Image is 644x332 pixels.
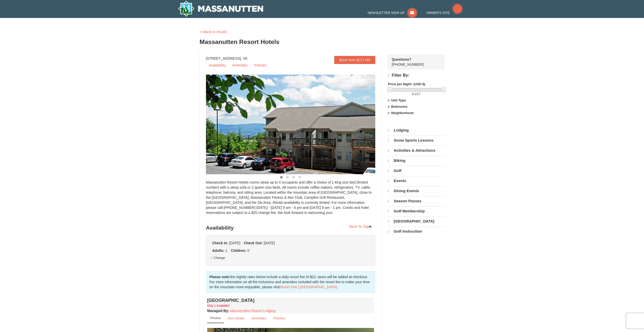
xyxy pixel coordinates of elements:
strong: Price per Night: (USD $) [388,82,425,86]
h3: Massanutten Resort Hotels [200,37,445,47]
span: [PHONE_NUMBER] [392,57,435,67]
strong: Check In: [212,241,228,245]
small: Amenities [251,316,266,320]
a: Policies [270,313,288,323]
strong: Bedrooms [391,105,407,108]
span: 1 [225,249,227,253]
label: - [388,92,444,97]
a: Lodging [388,126,444,135]
a: Events [388,176,444,186]
span: Newsletter Sign Up [368,11,405,15]
strong: Check Out: [244,241,263,245]
a: Activities & Attractions [388,146,444,155]
span: Managed By [207,309,228,313]
a: [GEOGRAPHIC_DATA] [388,216,444,226]
a: Season Passes [388,196,444,206]
a: Amenities [229,61,251,69]
h4: Filter By: [388,73,444,78]
strong: Adults: [212,249,224,253]
a: Photos [207,313,224,323]
a: Back To Top [346,223,376,230]
a: Policies [251,61,269,69]
small: Only 1 Available! [207,304,230,307]
img: Massanutten Resort Logo [178,1,263,17]
a: Resort Fee | [GEOGRAPHIC_DATA] [280,285,337,289]
div: the nightly rates below include a daily resort fee of $22, taxes will be added at checkout. For m... [206,271,376,293]
small: Policies [273,316,285,320]
span: [DATE] [229,241,240,245]
strong: Children: [231,249,246,253]
a: Golf Instruction [388,227,444,236]
a: <<Back to results [200,30,227,34]
strong: Please note: [210,275,230,279]
strong: : [207,309,229,313]
h3: Availability [206,223,376,233]
a: Massanutten Resort [178,1,263,17]
a: Book from $217.00! [334,56,375,64]
button: Change [211,255,225,261]
span: 0 [247,249,250,253]
small: Photos [210,316,221,320]
a: Newsletter Sign Up [368,11,417,15]
a: Item Detail [224,313,247,323]
a: Availability [206,61,229,69]
span: 0 [412,92,414,96]
strong: Neighborhood [391,111,414,115]
span: Owner's Site [426,11,450,15]
small: Item Detail [228,316,244,320]
a: Biking [388,156,444,165]
strong: Unit Type [391,98,406,102]
img: 19219026-1-e3b4ac8e.jpg [206,75,388,174]
a: Owner's Site [426,11,463,15]
div: Massanutten Resort Hotels rooms sleep up to 4 occupants and offer a choice of 1 king size bed (li... [206,180,376,220]
a: Dining Events [388,186,444,196]
span: [DATE] [264,241,275,245]
a: Massanutten Resort Lodging [230,309,276,313]
a: Golf [388,166,444,175]
a: Snow Sports Lessons [388,136,444,145]
a: Amenities [248,313,270,323]
span: 217 [415,92,421,96]
strong: Questions? [392,57,411,61]
a: Golf Membership [388,206,444,216]
h4: [GEOGRAPHIC_DATA] [207,298,374,303]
